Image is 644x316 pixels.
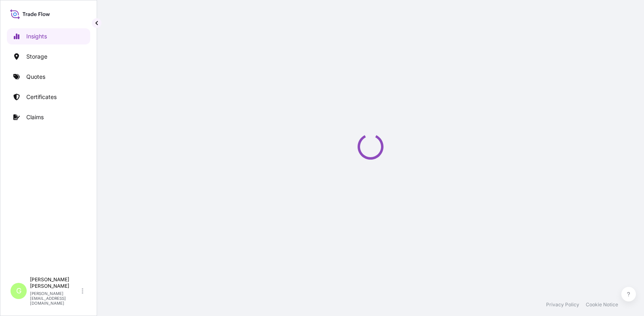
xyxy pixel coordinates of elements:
p: Quotes [26,73,45,81]
a: Privacy Policy [546,301,579,308]
p: Certificates [26,93,57,101]
p: Claims [26,113,44,121]
a: Storage [7,48,90,65]
p: [PERSON_NAME] [PERSON_NAME] [30,276,80,289]
p: Storage [26,53,47,61]
a: Insights [7,28,90,44]
a: Quotes [7,69,90,85]
a: Cookie Notice [586,301,618,308]
p: Insights [26,32,47,40]
span: G [16,287,21,295]
a: Claims [7,109,90,125]
p: [PERSON_NAME][EMAIL_ADDRESS][DOMAIN_NAME] [30,291,80,305]
a: Certificates [7,89,90,105]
